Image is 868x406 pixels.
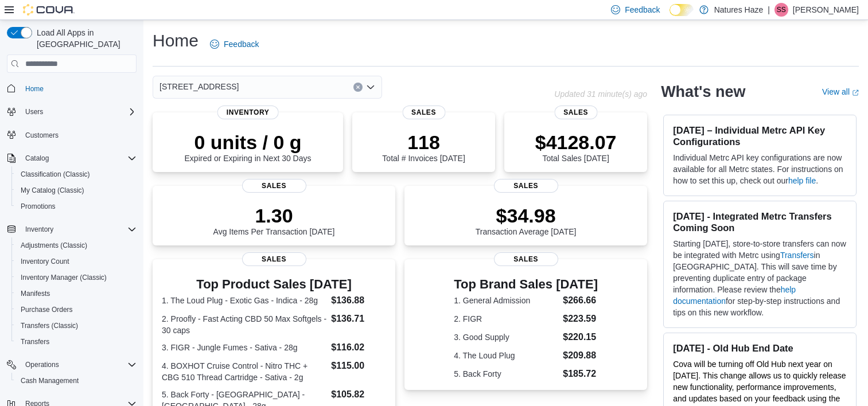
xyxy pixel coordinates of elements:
h1: Home [153,29,198,52]
p: [PERSON_NAME] [793,3,859,17]
dt: 2. FIGR [454,313,558,325]
button: Inventory [21,222,58,236]
span: Sales [494,252,558,266]
dt: 4. The Loud Plug [454,350,558,361]
button: Cash Management [11,373,141,389]
p: Individual Metrc API key configurations are now available for all Metrc states. For instructions ... [673,152,847,186]
span: Promotions [21,202,56,211]
a: Inventory Manager (Classic) [16,271,111,284]
button: Classification (Classic) [11,166,141,182]
span: Purchase Orders [21,305,73,314]
dd: $223.59 [563,312,598,326]
button: Promotions [11,198,141,214]
p: $4128.07 [535,131,617,154]
a: Promotions [16,200,60,213]
a: Manifests [16,287,55,300]
div: Expired or Expiring in Next 30 Days [185,131,312,163]
span: Sales [242,252,306,266]
div: Total # Invoices [DATE] [382,131,465,163]
a: Purchase Orders [16,303,77,317]
a: Transfers [16,335,54,349]
span: Transfers (Classic) [16,319,137,333]
dd: $209.88 [563,349,598,362]
p: Natures Haze [714,3,764,17]
span: Transfers [16,335,137,349]
span: [STREET_ADDRESS] [159,80,239,93]
dd: $136.88 [331,294,386,307]
h3: [DATE] - Old Hub End Date [673,342,847,354]
button: Operations [21,358,64,372]
span: Inventory Manager (Classic) [16,271,137,284]
span: Transfers (Classic) [21,321,78,330]
span: Adjustments (Classic) [16,239,137,252]
button: Users [2,104,141,120]
dt: 1. General Admission [454,295,558,306]
p: 1.30 [213,204,335,227]
h2: What's new [661,83,745,101]
dd: $185.72 [563,367,598,381]
span: Sales [402,106,445,119]
span: Sales [554,106,597,119]
button: Open list of options [366,83,375,92]
dd: $105.82 [331,388,386,401]
span: Transfers [21,337,49,346]
p: Starting [DATE], store-to-store transfers can now be integrated with Metrc using in [GEOGRAPHIC_D... [673,238,847,318]
dd: $220.15 [563,330,598,344]
span: Adjustments (Classic) [21,241,87,250]
button: My Catalog (Classic) [11,182,141,198]
span: Purchase Orders [16,303,137,317]
div: Sina Sanjari [774,3,788,17]
h3: Top Product Sales [DATE] [162,278,386,291]
button: Transfers (Classic) [11,318,141,334]
h3: Top Brand Sales [DATE] [454,278,598,291]
span: Home [25,84,44,93]
a: Cash Management [16,374,83,388]
button: Clear input [353,83,363,92]
a: Transfers (Classic) [16,319,83,333]
h3: [DATE] - Integrated Metrc Transfers Coming Soon [673,210,847,233]
span: Catalog [25,154,49,163]
span: Classification (Classic) [16,167,137,181]
div: Total Sales [DATE] [535,131,617,163]
span: Inventory [21,222,137,236]
span: Feedback [224,38,259,50]
span: Inventory Manager (Classic) [21,273,107,282]
dt: 4. BOXHOT Cruise Control - Nitro THC + CBG 510 Thread Cartridge - Sativa - 2g [162,360,326,383]
span: Inventory [25,225,53,234]
button: Catalog [2,150,141,166]
a: Home [21,82,48,96]
p: | [768,3,770,17]
a: Feedback [205,33,263,56]
a: Transfers [780,251,814,260]
a: help file [788,176,816,185]
span: Users [21,105,137,119]
dd: $136.71 [331,312,386,326]
img: Cova [23,4,75,15]
p: $34.98 [476,204,577,227]
span: Sales [494,179,558,193]
span: Operations [25,360,59,369]
a: My Catalog (Classic) [16,184,89,197]
button: Inventory Manager (Classic) [11,270,141,286]
dt: 1. The Loud Plug - Exotic Gas - Indica - 28g [162,295,326,306]
button: Manifests [11,286,141,302]
dt: 3. FIGR - Jungle Fumes - Sativa - 28g [162,342,326,353]
dd: $266.66 [563,294,598,307]
span: Cash Management [16,374,137,388]
span: Operations [21,358,137,372]
span: Inventory [217,106,279,119]
a: Classification (Classic) [16,167,95,181]
div: Transaction Average [DATE] [476,204,577,236]
button: Inventory [2,221,141,237]
button: Purchase Orders [11,302,141,318]
button: Home [2,80,141,96]
span: Inventory Count [21,257,69,266]
h3: [DATE] – Individual Metrc API Key Configurations [673,124,847,147]
div: Avg Items Per Transaction [DATE] [213,204,335,236]
button: Adjustments (Classic) [11,237,141,253]
p: Updated 31 minute(s) ago [554,89,647,99]
a: Inventory Count [16,255,74,268]
span: Customers [25,131,59,140]
span: Promotions [16,200,137,213]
